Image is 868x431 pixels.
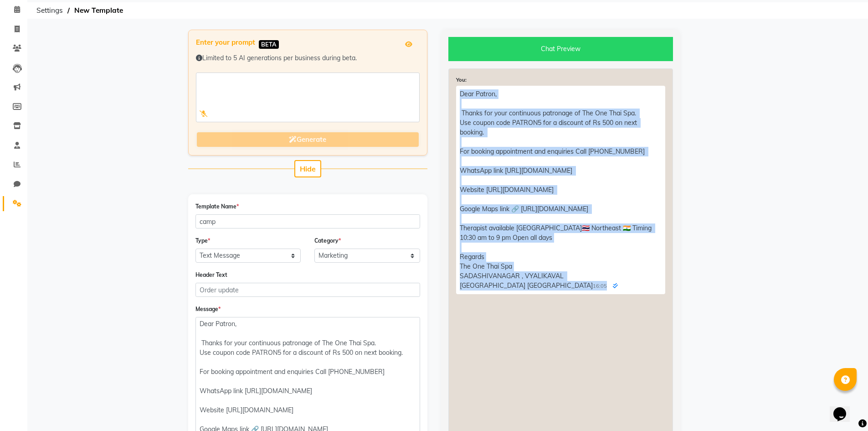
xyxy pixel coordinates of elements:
div: Limited to 5 AI generations per business during beta. [196,53,420,63]
span: 16:05 [593,283,607,289]
label: Template Name [195,203,239,211]
iframe: chat widget [830,395,859,422]
span: Settings [32,2,67,19]
input: Order update [195,283,420,297]
label: Message [195,305,221,313]
span: New Template [70,2,128,19]
div: Chat Preview [448,37,673,61]
label: Enter your prompt [196,37,255,48]
p: Dear Patron, Thanks for your continuous patronage of The One Thai Spa. Use coupon code PATRON5 fo... [456,86,665,294]
label: Category [314,237,341,245]
span: BETA [259,40,279,49]
button: Hide [294,160,321,177]
span: Hide [300,164,316,173]
label: Type [195,237,210,245]
label: Header Text [195,271,227,279]
input: order_update [195,214,420,228]
strong: You: [456,77,467,83]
